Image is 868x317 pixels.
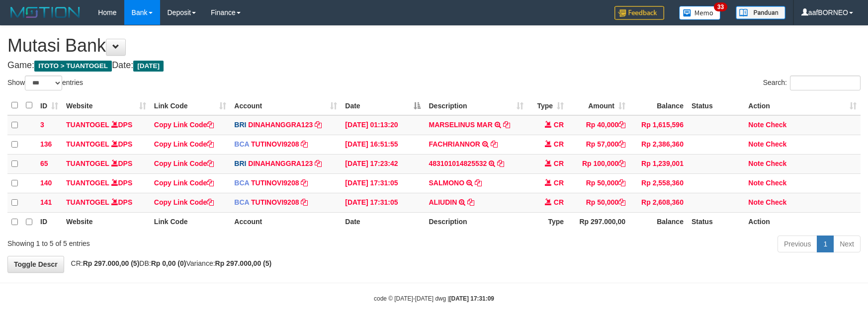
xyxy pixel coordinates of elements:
th: ID [36,212,62,232]
th: Website [62,212,150,232]
td: [DATE] 17:31:05 [341,193,425,212]
td: Rp 57,000 [568,135,629,154]
a: Check [766,121,786,129]
a: TUANTOGEL [66,198,109,206]
th: Action [744,212,861,232]
th: Date: activate to sort column descending [341,96,425,115]
a: Next [833,236,861,252]
th: Website: activate to sort column ascending [62,96,150,115]
th: Link Code: activate to sort column ascending [150,96,230,115]
a: Copy Link Code [154,159,214,167]
h1: Mutasi Bank [7,36,861,56]
a: DINAHANGGRA123 [248,121,313,129]
td: Rp 100,000 [568,154,629,173]
span: 136 [40,140,52,148]
small: code © [DATE]-[DATE] dwg | [374,295,494,302]
td: Rp 40,000 [568,115,629,135]
a: Copy Rp 40,000 to clipboard [618,121,625,129]
a: Copy 483101014825532 to clipboard [497,159,504,167]
td: DPS [62,135,150,154]
th: Status [688,212,744,232]
a: Copy FACHRIANNOR to clipboard [491,140,498,148]
td: [DATE] 17:31:05 [341,173,425,193]
img: panduan.png [736,6,785,19]
th: Account: activate to sort column ascending [230,96,341,115]
td: DPS [62,173,150,193]
span: BCA [234,140,249,148]
a: Note [748,159,764,167]
td: [DATE] 16:51:55 [341,135,425,154]
td: DPS [62,115,150,135]
a: Copy MARSELINUS MAR to clipboard [503,121,510,129]
strong: Rp 297.000,00 (5) [83,259,140,267]
span: CR [554,198,564,206]
a: TUANTOGEL [66,140,109,148]
img: Button%20Memo.svg [679,6,721,20]
a: Note [748,198,764,206]
a: Copy TUTINOVI9208 to clipboard [301,140,308,148]
th: Link Code [150,212,230,232]
span: 141 [40,198,52,206]
a: Note [748,179,764,187]
span: 140 [40,179,52,187]
th: Action: activate to sort column ascending [744,96,861,115]
a: Copy Rp 50,000 to clipboard [618,179,625,187]
th: Type [527,212,568,232]
a: MARSELINUS MAR [429,121,492,129]
a: TUTINOVI9208 [251,140,299,148]
th: Rp 297.000,00 [568,212,629,232]
th: Amount: activate to sort column ascending [568,96,629,115]
th: Description: activate to sort column ascending [425,96,527,115]
a: SALMONO [429,179,464,187]
a: Check [766,140,786,148]
img: MOTION_logo.png [7,5,83,20]
span: 33 [714,2,727,11]
th: Balance [629,96,688,115]
span: BRI [234,159,246,167]
td: DPS [62,193,150,212]
span: CR [554,140,564,148]
span: CR [554,121,564,129]
th: Balance [629,212,688,232]
img: Feedback.jpg [614,6,664,20]
td: Rp 2,558,360 [629,173,688,193]
a: Toggle Descr [7,256,64,273]
span: BRI [234,121,246,129]
span: ITOTO > TUANTOGEL [34,61,112,72]
a: Check [766,159,786,167]
a: TUANTOGEL [66,159,109,167]
label: Search: [763,76,861,90]
span: CR [554,159,564,167]
input: Search: [790,76,861,90]
a: TUTINOVI9208 [251,179,299,187]
td: Rp 1,615,596 [629,115,688,135]
span: CR: DB: Variance: [66,259,272,267]
a: FACHRIANNOR [429,140,480,148]
a: Copy Link Code [154,179,214,187]
th: ID: activate to sort column ascending [36,96,62,115]
strong: [DATE] 17:31:09 [449,295,494,302]
a: Copy Link Code [154,121,214,129]
strong: Rp 297.000,00 (5) [215,259,272,267]
td: Rp 2,386,360 [629,135,688,154]
a: Copy Rp 100,000 to clipboard [618,159,625,167]
a: Copy Link Code [154,198,214,206]
select: Showentries [25,76,62,90]
a: Copy ALIUDIN to clipboard [467,198,474,206]
td: DPS [62,154,150,173]
span: [DATE] [133,61,164,72]
td: Rp 50,000 [568,173,629,193]
a: TUTINOVI9208 [251,198,299,206]
label: Show entries [7,76,83,90]
a: Check [766,179,786,187]
td: Rp 50,000 [568,193,629,212]
th: Status [688,96,744,115]
th: Type: activate to sort column ascending [527,96,568,115]
a: Check [766,198,786,206]
strong: Rp 0,00 (0) [151,259,186,267]
a: ALIUDIN [429,198,457,206]
span: BCA [234,179,249,187]
a: TUANTOGEL [66,179,109,187]
a: DINAHANGGRA123 [248,159,313,167]
span: 65 [40,159,48,167]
